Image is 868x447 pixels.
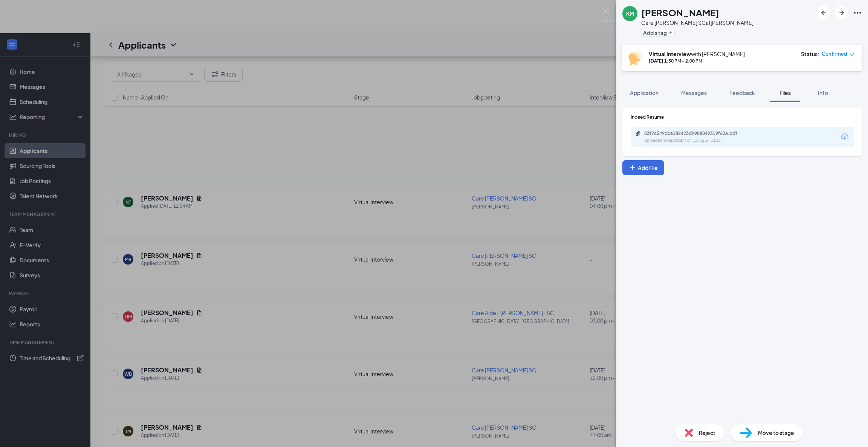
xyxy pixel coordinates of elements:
[699,429,715,437] span: Reject
[644,138,757,144] div: Uploaded by applicant on [DATE] 14:52:16
[822,50,847,58] span: Confirmed
[630,89,659,96] span: Application
[635,130,641,136] svg: Paperclip
[631,114,854,120] div: Indeed Resume
[779,89,791,96] span: Files
[842,421,860,439] iframe: Intercom live chat
[649,51,691,57] b: Virtual Interview
[840,132,849,141] svg: Download
[681,89,707,96] span: Messages
[818,89,828,96] span: Info
[644,130,750,136] div: 83f7c549dca182423d9988849319f60a.pdf
[801,50,819,58] div: Status :
[635,130,757,144] a: Paperclip83f7c549dca182423d9988849319f60a.pdfUploaded by applicant on [DATE] 14:52:16
[758,429,794,437] span: Move to stage
[849,52,854,57] span: down
[649,50,745,58] div: with [PERSON_NAME]
[649,58,745,64] div: [DATE] 1:30 PM - 2:00 PM
[729,89,755,96] span: Feedback
[629,164,636,171] svg: Plus
[622,160,664,175] button: Add FilePlus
